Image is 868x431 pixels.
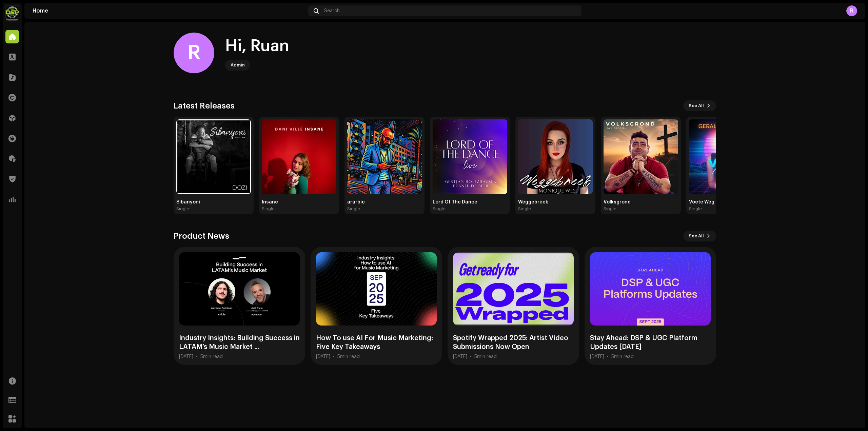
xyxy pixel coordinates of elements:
div: Volksgrond [604,199,678,205]
div: Weggebreek [518,199,593,205]
div: Single [347,206,360,212]
div: How To use AI For Music Marketing: Five Key Takeaways [316,334,437,351]
div: Single [176,206,189,212]
h3: Product News [174,231,229,241]
div: Industry Insights: Building Success in LATAM’s Music Market ... [179,334,300,351]
div: Admin [231,61,245,69]
span: See All [689,99,704,113]
div: • [470,354,472,359]
div: Single [518,206,531,212]
span: See All [689,229,704,243]
div: • [333,354,335,359]
img: 22126741-dbf5-4948-87e7-b9214e35894b [262,119,336,194]
img: 87a56ba7-5668-41fb-b098-bfc078411756 [689,119,764,194]
button: See All [683,100,716,111]
div: Single [604,206,616,212]
img: e22d075e-d67e-499a-a649-4af2c4d4e944 [347,119,422,194]
div: Stay Ahead: DSP & UGC Platform Updates [DATE] [590,334,711,351]
div: ararbic [347,199,422,205]
div: 5 [611,354,634,359]
div: • [607,354,609,359]
span: min read [477,354,497,359]
span: min read [340,354,360,359]
img: 50b1d8f8-45b1-4c46-acb4-e79716a59a71 [176,119,251,194]
span: min read [614,354,634,359]
div: • [196,354,198,359]
button: See All [683,231,716,241]
img: faac48dc-f078-407f-a5ae-f16d6039b497 [518,119,593,194]
img: 337c92e9-c8c2-4d5f-b899-13dae4d4afdd [5,5,19,19]
div: [DATE] [590,354,604,359]
div: Home [33,8,305,14]
div: Single [689,206,702,212]
div: [DATE] [179,354,193,359]
div: Sibanyoni [176,199,251,205]
div: Single [262,206,275,212]
div: Spotify Wrapped 2025: Artist Video Submissions Now Open [453,334,574,351]
span: min read [203,354,223,359]
div: R [846,5,857,16]
div: R [174,33,214,73]
div: Hi, Ruan [225,35,289,57]
h3: Latest Releases [174,100,235,111]
div: [DATE] [316,354,330,359]
div: Single [433,206,446,212]
div: Voete Weg [Remix] [689,199,764,205]
div: 5 [337,354,360,359]
div: 5 [474,354,497,359]
div: 5 [200,354,223,359]
span: Search [324,8,340,14]
div: Lord Of The Dance [433,199,507,205]
img: 6341bc67-6358-49d7-bd81-6aa3238de065 [433,119,507,194]
div: Insane [262,199,336,205]
div: [DATE] [453,354,467,359]
img: 6be74860-4faf-49e3-bf70-daac1db0008e [604,119,678,194]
